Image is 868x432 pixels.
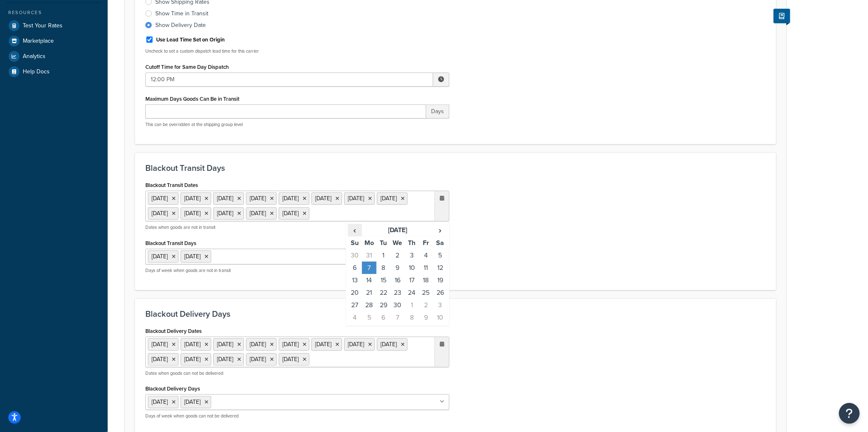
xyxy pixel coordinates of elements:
span: [DATE] [184,398,200,406]
p: This can be overridden at the shipping group level [145,121,449,128]
td: 3 [433,299,447,311]
label: Blackout Delivery Days [145,386,200,392]
li: [DATE] [344,338,375,351]
td: 6 [348,262,362,274]
p: Dates when goods are not in transit [145,224,449,231]
span: [DATE] [184,252,200,261]
a: Test Your Rates [6,18,101,33]
th: Su [348,237,362,250]
span: ‹ [348,224,362,236]
th: Tu [376,237,391,250]
td: 22 [376,286,391,299]
li: [DATE] [377,338,407,351]
td: 1 [405,299,419,311]
td: 5 [433,249,447,262]
li: [DATE] [213,192,244,205]
th: [DATE] [362,224,433,237]
label: Maximum Days Goods Can Be in Transit [145,96,239,102]
td: 9 [419,311,433,324]
td: 14 [362,274,376,286]
li: [DATE] [181,353,211,366]
h3: Blackout Delivery Days [145,309,766,318]
span: Days [426,104,449,119]
label: Cutoff Time for Same Day Dispatch [145,64,229,70]
span: › [434,224,447,236]
td: 19 [433,274,447,286]
span: Help Docs [23,68,50,75]
th: Th [405,237,419,250]
td: 5 [362,311,376,324]
td: 15 [376,274,391,286]
td: 10 [433,311,447,324]
td: 27 [348,299,362,311]
label: Use Lead Time Set on Origin [156,36,225,44]
li: [DATE] [181,207,211,220]
td: 7 [391,311,405,324]
td: 3 [405,249,419,262]
th: Mo [362,237,376,250]
label: Blackout Delivery Dates [145,328,202,334]
td: 2 [391,249,405,262]
li: [DATE] [246,207,277,220]
th: Sa [433,237,447,250]
p: Uncheck to set a custom dispatch lead time for this carrier [145,48,449,54]
td: 4 [419,249,433,262]
li: [DATE] [246,353,277,366]
span: Test Your Rates [23,22,63,29]
span: [DATE] [152,398,168,406]
p: Days of week when goods are not in transit [145,267,449,274]
td: 12 [433,262,447,274]
li: [DATE] [246,192,277,205]
li: [DATE] [148,207,178,220]
span: [DATE] [152,252,168,261]
td: 28 [362,299,376,311]
li: [DATE] [311,338,342,351]
li: Help Docs [6,64,101,79]
li: [DATE] [148,353,178,366]
a: Analytics [6,49,101,64]
td: 8 [376,262,391,274]
th: Fr [419,237,433,250]
td: 8 [405,311,419,324]
a: Marketplace [6,34,101,49]
td: 16 [391,274,405,286]
li: [DATE] [213,353,244,366]
td: 4 [348,311,362,324]
button: Open Resource Center [839,403,860,424]
td: 26 [433,286,447,299]
td: 10 [405,262,419,274]
td: 20 [348,286,362,299]
span: Analytics [23,53,46,60]
li: [DATE] [311,192,342,205]
td: 24 [405,286,419,299]
div: Show Delivery Date [155,21,206,29]
td: 30 [348,249,362,262]
li: [DATE] [279,207,309,220]
p: Dates when goods can not be delivered [145,370,449,376]
li: [DATE] [148,338,178,351]
li: [DATE] [181,192,211,205]
div: Resources [6,9,101,16]
td: 31 [362,249,376,262]
h3: Blackout Transit Days [145,163,766,172]
td: 21 [362,286,376,299]
li: [DATE] [377,192,407,205]
li: [DATE] [148,192,178,205]
td: 30 [391,299,405,311]
li: [DATE] [279,338,309,351]
td: 23 [391,286,405,299]
td: 7 [362,262,376,274]
td: 9 [391,262,405,274]
li: [DATE] [213,338,244,351]
button: Show Help Docs [774,9,790,23]
td: 2 [419,299,433,311]
th: We [391,237,405,250]
p: Days of week when goods can not be delivered [145,413,449,419]
td: 6 [376,311,391,324]
td: 17 [405,274,419,286]
td: 11 [419,262,433,274]
td: 29 [376,299,391,311]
